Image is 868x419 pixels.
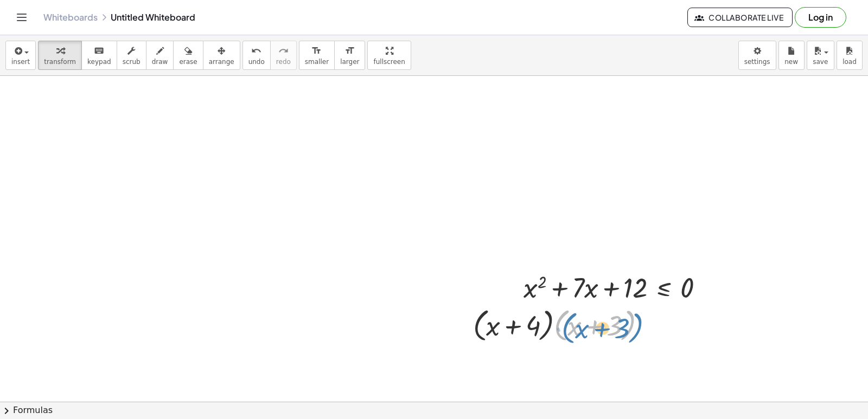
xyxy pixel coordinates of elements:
[242,41,271,70] button: undoundo
[123,58,141,66] span: scrub
[276,58,291,66] span: redo
[813,58,828,66] span: save
[278,44,289,57] i: redo
[152,58,168,66] span: draw
[38,41,82,70] button: transform
[179,58,197,66] span: erase
[744,58,770,66] span: settings
[11,58,30,66] span: insert
[94,44,104,57] i: keyboard
[87,58,111,66] span: keypad
[344,44,355,57] i: format_size
[299,41,335,70] button: format_sizesmaller
[305,58,329,66] span: smaller
[373,58,405,66] span: fullscreen
[778,41,805,70] button: new
[687,8,793,27] button: Collaborate Live
[117,41,146,70] button: scrub
[784,58,798,66] span: new
[837,41,863,70] button: load
[44,58,76,66] span: transform
[738,41,776,70] button: settings
[311,44,322,57] i: format_size
[795,7,846,28] button: Log in
[270,41,297,70] button: redoredo
[173,41,203,70] button: erase
[81,41,117,70] button: keyboardkeypad
[248,58,265,66] span: undo
[807,41,834,70] button: save
[203,41,240,70] button: arrange
[43,12,98,23] a: Whiteboards
[13,9,30,26] button: Toggle navigation
[334,41,365,70] button: format_sizelarger
[251,44,261,57] i: undo
[340,58,359,66] span: larger
[367,41,411,70] button: fullscreen
[697,12,783,22] span: Collaborate Live
[5,41,36,70] button: insert
[146,41,174,70] button: draw
[209,58,234,66] span: arrange
[843,58,857,66] span: load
